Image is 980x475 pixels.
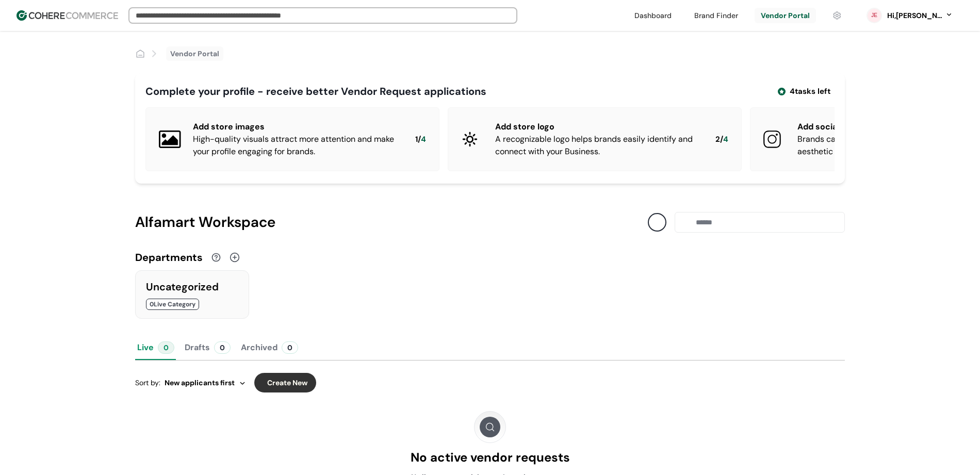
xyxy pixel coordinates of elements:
div: 0 [214,341,231,354]
div: No active vendor requests [411,448,570,467]
div: A recognizable logo helps brands easily identify and connect with your Business. [495,133,699,158]
span: / [720,134,723,145]
button: Drafts [183,335,233,360]
div: High-quality visuals attract more attention and make your profile engaging for brands. [193,133,399,158]
div: Departments [135,250,203,265]
span: 1 [415,134,418,145]
div: Alfamart Workspace [135,211,648,233]
button: Archived [239,335,300,360]
span: 2 [715,134,720,145]
div: Add store logo [495,121,699,133]
button: Hi,[PERSON_NAME] [886,10,953,21]
div: Hi, [PERSON_NAME] [886,10,943,21]
img: Cohere Logo [17,10,118,21]
button: Live [135,335,176,360]
div: Add store images [193,121,399,133]
span: New applicants first [165,378,235,388]
span: / [418,134,421,145]
svg: 0 percent [867,8,882,23]
span: 4 [421,134,426,145]
a: Vendor Portal [170,48,219,59]
button: Create New [254,373,316,392]
div: Complete your profile - receive better Vendor Request applications [145,84,486,99]
div: 0 [282,341,298,354]
div: Sort by: [135,378,246,388]
span: 4 tasks left [790,86,830,97]
span: 4 [723,134,728,145]
nav: breadcrumb [135,46,223,61]
div: 0 [158,341,174,354]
